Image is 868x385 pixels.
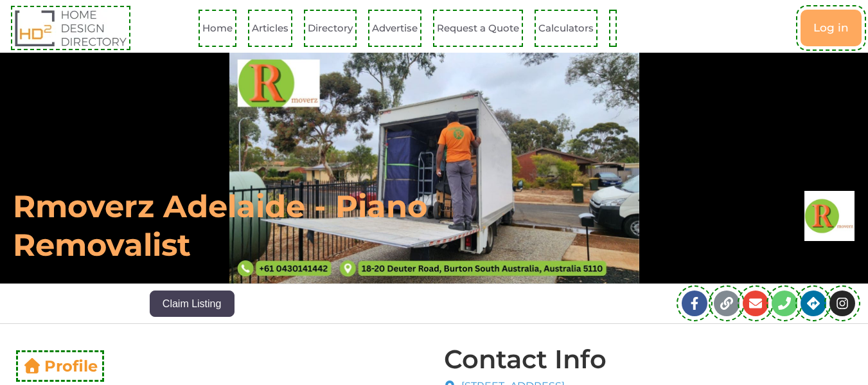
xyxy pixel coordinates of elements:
a: Directory [308,13,353,43]
a: Request a Quote [437,13,519,43]
a: Home [202,13,233,43]
a: Advertise [372,13,418,43]
a: Calculators [538,13,594,43]
a: Profile [22,357,98,375]
a: Articles [252,13,288,43]
h4: Contact Info [444,346,607,372]
button: Claim Listing [150,291,235,316]
h6: Rmoverz Adelaide - Piano Removalist [13,187,601,264]
a: Log in [801,10,862,46]
span: Log in [813,22,849,33]
nav: Menu [177,13,648,43]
